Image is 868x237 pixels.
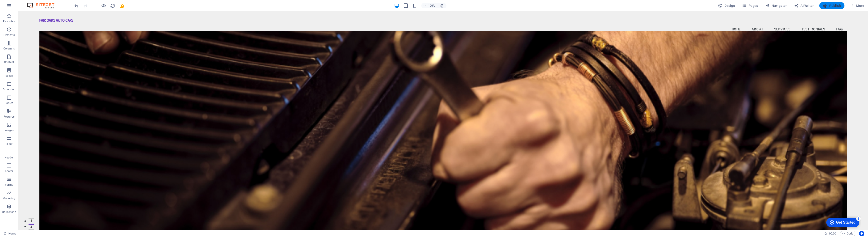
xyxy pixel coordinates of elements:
[742,3,758,8] span: Pages
[10,218,16,219] button: 3
[10,212,16,213] button: 2
[10,207,16,208] button: 1
[4,2,37,12] div: Get Started 5 items remaining, 0% complete
[110,3,115,8] button: reload
[764,2,789,9] button: Navigator
[848,2,866,9] button: More
[824,231,836,236] h6: Session time
[74,3,79,8] i: Undo: Delete elements (Ctrl+Z)
[3,197,15,200] p: Marketing
[829,231,836,236] span: 00 00
[716,2,737,9] button: Design
[3,47,15,50] p: Columns
[421,3,437,8] button: 100%
[110,3,115,8] i: Reload page
[5,101,13,105] p: Tables
[792,2,816,9] button: AI Writer
[3,20,15,23] p: Favorites
[74,3,79,8] button: undo
[5,74,13,78] p: Boxes
[34,1,38,5] div: 5
[840,231,855,236] button: Code
[4,115,14,118] p: Features
[765,3,787,8] span: Navigator
[440,4,444,8] i: On resize automatically adjust zoom level to fit chosen device.
[4,60,14,64] p: Content
[832,232,833,235] span: :
[119,3,124,8] button: save
[716,2,737,9] div: Design (Ctrl+Alt+Y)
[850,3,864,8] span: More
[3,33,15,37] p: Elements
[842,231,853,236] span: Code
[101,3,106,8] button: Click here to leave preview mode and continue editing
[718,3,735,8] span: Design
[819,2,844,9] button: Publish
[26,3,60,8] img: Editor Logo
[3,88,15,91] p: Accordion
[5,156,14,159] p: Header
[5,128,14,132] p: Images
[13,5,33,9] div: Get Started
[6,142,13,146] p: Slider
[119,3,124,8] i: Save (Ctrl+S)
[823,3,841,8] span: Publish
[5,183,13,187] p: Forms
[794,3,814,8] span: AI Writer
[859,231,864,236] button: Usercentrics
[740,2,760,9] button: Pages
[5,169,13,173] p: Footer
[2,210,16,214] p: Collections
[4,231,16,236] a: Click to cancel selection. Double-click to open Pages
[428,3,435,8] h6: 100%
